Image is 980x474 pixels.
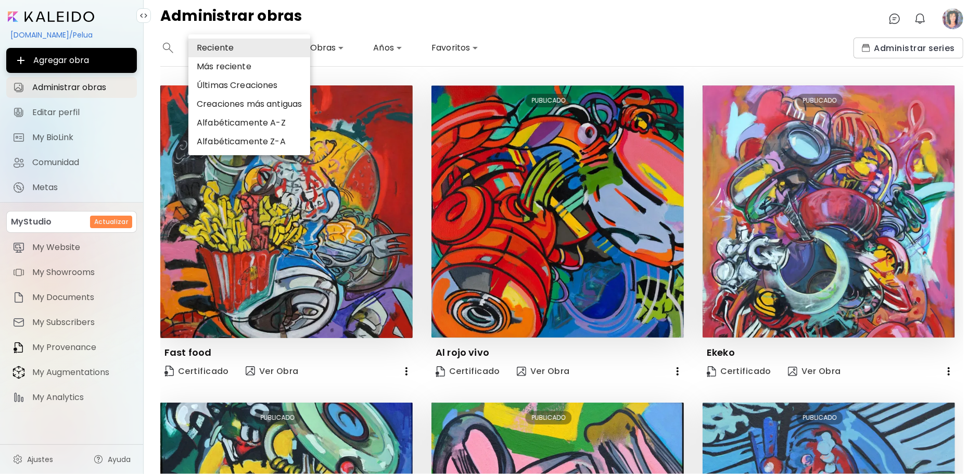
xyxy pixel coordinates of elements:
[188,57,310,76] li: Más reciente
[188,95,310,114] li: Creaciones más antiguas
[188,114,310,132] li: Alfabéticamente A-Z
[188,39,310,57] li: Reciente
[188,132,310,151] li: Alfabéticamente Z-A
[188,76,310,95] li: Últimas Creaciones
